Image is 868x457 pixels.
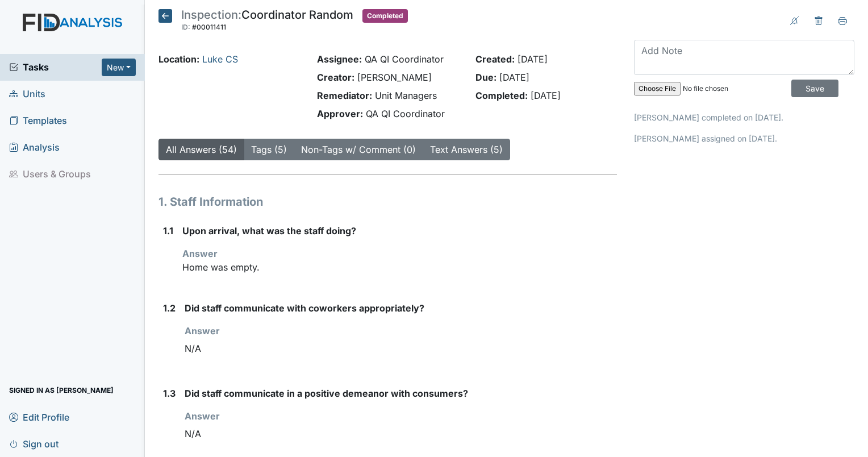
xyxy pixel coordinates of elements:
a: Luke CS [202,53,238,65]
p: [PERSON_NAME] assigned on [DATE]. [634,132,854,144]
label: 1.1 [163,224,173,238]
span: QA QI Coordinator [365,53,444,65]
span: Unit Managers [375,90,437,101]
a: Text Answers (5) [430,144,503,155]
label: 1.3 [163,387,176,400]
span: ID: [181,23,190,31]
strong: Remediator: [317,90,372,101]
strong: Approver: [317,108,363,119]
strong: Due: [475,72,496,83]
a: Tags (5) [251,144,287,155]
strong: Creator: [317,72,354,83]
div: N/A [185,338,617,359]
span: Sign out [9,435,59,452]
label: Did staff communicate with coworkers appropriately? [185,301,424,315]
label: 1.2 [163,301,176,315]
a: Non-Tags w/ Comment (0) [301,144,416,155]
button: Non-Tags w/ Comment (0) [294,139,423,160]
span: #00011411 [192,23,226,31]
strong: Answer [182,248,218,259]
span: [DATE] [531,90,561,101]
span: [DATE] [518,53,548,65]
div: Coordinator Random [181,9,353,34]
button: Tags (5) [244,139,294,160]
input: Save [791,80,838,97]
button: Text Answers (5) [423,139,510,160]
a: All Answers (54) [166,144,237,155]
a: Tasks [9,60,102,74]
button: New [102,59,136,76]
span: Completed [362,9,408,23]
span: Signed in as [PERSON_NAME] [9,381,114,399]
span: Units [9,85,45,103]
button: All Answers (54) [158,139,244,160]
p: [PERSON_NAME] completed on [DATE]. [634,111,854,123]
strong: Answer [185,325,220,336]
strong: Answer [185,410,220,422]
span: Templates [9,112,67,130]
p: Home was empty. [182,260,617,274]
div: N/A [185,423,617,444]
strong: Assignee: [317,53,362,65]
strong: Completed: [475,90,528,101]
strong: Created: [475,53,515,65]
strong: Location: [158,53,199,65]
label: Did staff communicate in a positive demeanor with consumers? [185,387,468,400]
span: Analysis [9,139,60,156]
h1: 1. Staff Information [158,193,617,210]
span: [PERSON_NAME] [357,72,432,83]
span: QA QI Coordinator [366,108,445,119]
span: Inspection: [181,8,241,22]
span: [DATE] [499,72,529,83]
span: Edit Profile [9,408,69,426]
label: Upon arrival, what was the staff doing? [182,224,356,238]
